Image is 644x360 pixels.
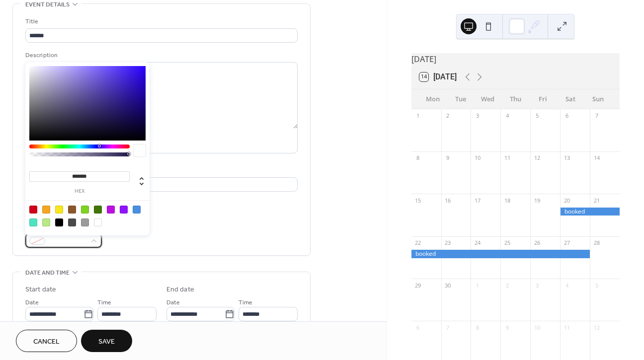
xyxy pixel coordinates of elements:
[533,282,541,289] div: 3
[533,112,541,120] div: 5
[474,197,481,204] div: 17
[239,297,252,308] span: Time
[94,218,102,226] div: #FFFFFF
[593,324,600,331] div: 12
[120,206,128,214] div: #9013FE
[444,239,452,247] div: 23
[563,154,570,162] div: 13
[97,297,111,308] span: Time
[444,154,452,162] div: 9
[560,208,620,216] div: booked
[42,218,50,226] div: #B8E986
[503,112,511,120] div: 4
[444,282,452,289] div: 30
[563,197,570,204] div: 20
[503,239,511,247] div: 25
[533,197,541,204] div: 19
[414,282,422,289] div: 29
[447,89,474,109] div: Tue
[563,282,570,289] div: 4
[25,297,39,308] span: Date
[584,89,612,109] div: Sun
[68,206,76,214] div: #8B572A
[533,154,541,162] div: 12
[444,324,452,331] div: 7
[29,189,130,194] label: hex
[414,154,422,162] div: 8
[474,112,481,120] div: 3
[557,89,584,109] div: Sat
[563,112,570,120] div: 6
[81,206,89,214] div: #7ED321
[503,282,511,289] div: 2
[414,324,422,331] div: 6
[444,112,452,120] div: 2
[42,206,50,214] div: #F5A623
[593,282,600,289] div: 5
[25,268,70,278] span: Date and time
[416,70,460,84] button: 14[DATE]
[68,218,76,226] div: #4A4A4A
[414,197,422,204] div: 15
[414,112,422,120] div: 1
[107,206,115,214] div: #BD10E0
[25,50,296,61] div: Description
[419,89,447,109] div: Mon
[16,330,77,352] button: Cancel
[25,16,296,27] div: Title
[94,206,102,214] div: #417505
[29,206,37,214] div: #D0021B
[474,282,481,289] div: 1
[133,206,141,214] div: #4A90E2
[474,324,481,331] div: 8
[529,89,557,109] div: Fri
[593,112,600,120] div: 7
[29,218,37,226] div: #50E3C2
[81,330,132,352] button: Save
[414,239,422,247] div: 22
[563,239,570,247] div: 27
[98,337,115,347] span: Save
[503,197,511,204] div: 18
[593,197,600,204] div: 21
[503,154,511,162] div: 11
[593,239,600,247] div: 28
[411,250,590,258] div: booked
[502,89,529,109] div: Thu
[411,53,620,65] div: [DATE]
[563,324,570,331] div: 11
[55,206,63,214] div: #F8E71C
[25,285,56,295] div: Start date
[166,297,180,308] span: Date
[474,239,481,247] div: 24
[25,165,296,176] div: Location
[33,337,60,347] span: Cancel
[444,197,452,204] div: 16
[533,324,541,331] div: 10
[474,154,481,162] div: 10
[166,285,194,295] div: End date
[81,218,89,226] div: #9B9B9B
[533,239,541,247] div: 26
[593,154,600,162] div: 14
[55,218,63,226] div: #000000
[474,89,501,109] div: Wed
[503,324,511,331] div: 9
